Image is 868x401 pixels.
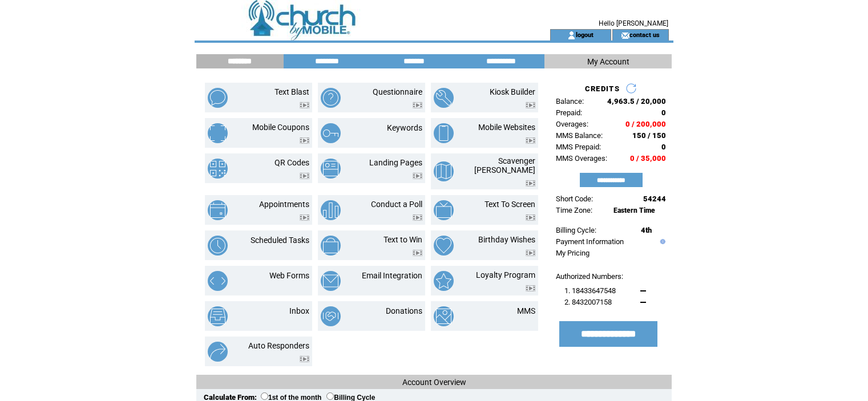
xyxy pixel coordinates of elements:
span: My Account [587,57,629,66]
a: Questionnaire [373,87,422,96]
span: Time Zone: [556,206,592,214]
a: Payment Information [556,237,624,246]
span: 2. 8432007158 [564,298,612,306]
a: Donations [386,306,422,315]
img: auto-responders.png [208,342,228,362]
span: MMS Prepaid: [556,143,601,151]
a: Scheduled Tasks [251,236,309,245]
img: video.png [526,102,535,108]
img: text-blast.png [208,88,228,108]
img: video.png [413,250,422,256]
a: QR Codes [274,158,309,167]
img: mms.png [434,306,454,326]
a: Web Forms [269,271,309,280]
a: Inbox [289,306,309,315]
img: kiosk-builder.png [434,88,454,108]
span: CREDITS [585,84,620,93]
img: text-to-screen.png [434,200,454,220]
img: scheduled-tasks.png [208,236,228,256]
img: video.png [526,214,535,221]
span: 0 [661,108,666,117]
img: help.gif [657,239,665,244]
img: mobile-coupons.png [208,123,228,143]
img: video.png [300,173,309,179]
img: video.png [300,102,309,108]
a: Text to Win [383,235,422,244]
input: Billing Cycle [326,392,334,400]
span: Balance: [556,97,584,106]
img: landing-pages.png [321,159,341,179]
span: 0 / 200,000 [625,120,666,128]
img: questionnaire.png [321,88,341,108]
img: video.png [526,250,535,256]
img: video.png [300,214,309,221]
img: loyalty-program.png [434,271,454,291]
img: account_icon.gif [567,31,576,40]
a: Loyalty Program [476,270,535,280]
img: video.png [300,356,309,362]
a: Auto Responders [248,341,309,350]
a: MMS [517,306,535,315]
a: Text To Screen [485,200,535,209]
a: Email Integration [362,271,422,280]
span: Prepaid: [556,108,582,117]
a: Kiosk Builder [490,87,535,96]
a: My Pricing [556,249,590,257]
span: MMS Overages: [556,154,607,163]
span: Authorized Numbers: [556,272,623,281]
input: 1st of the month [261,392,268,400]
img: birthday-wishes.png [434,236,454,256]
span: Billing Cycle: [556,226,596,234]
a: Appointments [259,200,309,209]
a: Keywords [387,123,422,132]
img: video.png [526,285,535,291]
a: Birthday Wishes [478,235,535,244]
span: Overages: [556,120,588,128]
img: video.png [526,137,535,144]
img: video.png [413,173,422,179]
img: keywords.png [321,123,341,143]
img: inbox.png [208,306,228,326]
img: video.png [526,180,535,187]
span: 4th [641,226,652,234]
img: email-integration.png [321,271,341,291]
img: appointments.png [208,200,228,220]
a: Mobile Coupons [252,123,309,132]
img: video.png [413,214,422,221]
a: Text Blast [274,87,309,96]
img: qr-codes.png [208,159,228,179]
span: Hello [PERSON_NAME] [599,19,668,27]
img: mobile-websites.png [434,123,454,143]
span: 0 [661,143,666,151]
span: 54244 [643,195,666,203]
a: logout [576,31,594,38]
img: conduct-a-poll.png [321,200,341,220]
a: Mobile Websites [478,123,535,132]
span: 4,963.5 / 20,000 [607,97,666,106]
span: Short Code: [556,195,593,203]
span: 150 / 150 [632,131,666,140]
img: video.png [413,102,422,108]
img: donations.png [321,306,341,326]
img: scavenger-hunt.png [434,161,454,181]
span: 0 / 35,000 [630,154,666,163]
img: contact_us_icon.gif [621,31,629,40]
span: Account Overview [402,378,466,387]
img: video.png [300,137,309,144]
a: Conduct a Poll [371,200,422,209]
a: Landing Pages [369,158,422,167]
span: Eastern Time [613,206,655,214]
span: 1. 18433647548 [564,286,616,295]
a: Scavenger [PERSON_NAME] [474,156,535,175]
img: web-forms.png [208,271,228,291]
span: MMS Balance: [556,131,603,140]
img: text-to-win.png [321,236,341,256]
a: contact us [629,31,660,38]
